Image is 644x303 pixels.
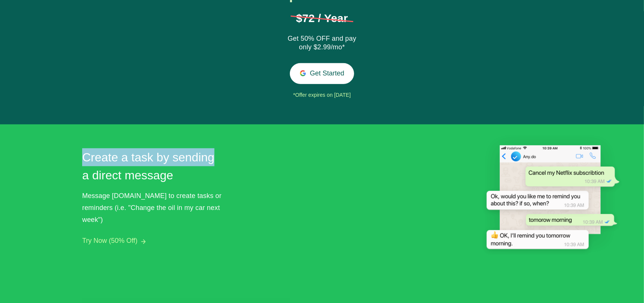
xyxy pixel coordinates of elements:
div: Get 50% OFF and pay only $2.99/mo* [285,34,359,52]
img: arrow [141,239,146,244]
button: Get Started [290,63,354,84]
h2: Create a task by sending a direct message [82,148,220,184]
button: Try Now (50% Off) [82,237,137,245]
div: *Offer expires on [DATE] [264,90,380,101]
img: Create a task in WhatsApp | WhatsApp Reminders [471,124,623,268]
h1: $72 / Year [291,13,353,24]
div: Message [DOMAIN_NAME] to create tasks or reminders (i.e. "Change the oil in my car next week") [82,190,224,226]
